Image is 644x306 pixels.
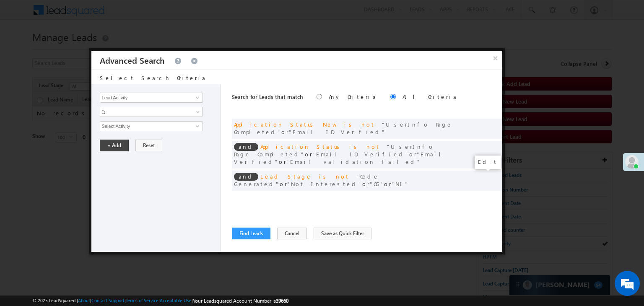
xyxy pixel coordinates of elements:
span: Code Generated [234,173,379,187]
span: Email ID Verified [312,150,409,158]
a: Acceptable Use [160,298,192,303]
span: Select Search Criteria [100,74,206,81]
button: Find Leads [232,228,270,239]
span: Is [100,108,191,116]
input: Type to Search [100,121,203,131]
span: Your Leadsquared Account Number is [193,298,288,304]
span: is not [319,173,350,180]
span: 39660 [276,298,288,304]
span: or [234,121,452,135]
span: Search for Leads that match [232,93,303,100]
span: is not [349,143,380,150]
span: Not Interested [287,180,362,187]
button: Cancel [277,228,307,239]
a: Show All Items [191,93,202,102]
textarea: Type your message and hit 'Enter' [11,78,153,233]
span: is not [344,121,375,128]
span: Email ID Verified [289,128,386,135]
a: Show All Items [191,122,202,130]
span: UserInfo Page Completed [234,121,452,135]
button: Reset [135,140,162,151]
label: All Criteria [402,93,457,100]
a: About [78,298,90,303]
div: Minimize live chat window [138,4,158,24]
span: or or or [234,173,408,187]
button: + Add [100,140,129,151]
div: Chat with us now [44,44,141,55]
span: UserInfo Page Completed [234,143,434,158]
div: Edit [475,156,501,169]
h3: Advanced Search [100,51,165,70]
span: CG [370,180,384,187]
span: NI [392,180,408,187]
span: Email Verified [234,150,447,165]
a: Contact Support [91,298,125,303]
span: and [234,173,258,181]
button: × [489,51,502,65]
span: or or or [234,143,447,165]
label: Any Criteria [329,93,377,100]
span: Email validation failed [286,158,421,165]
a: Is [100,107,203,117]
span: Lead Stage [260,173,312,180]
span: and [234,143,258,151]
button: Save as Quick Filter [314,228,371,239]
span: Application Status [260,143,343,150]
span: Application Status New [234,121,338,128]
em: Start Chat [114,241,152,252]
img: d_60004797649_company_0_60004797649 [14,44,35,55]
span: © 2025 LeadSquared | | | | | [32,297,288,305]
input: Type to Search [100,93,203,103]
a: Terms of Service [126,298,158,303]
